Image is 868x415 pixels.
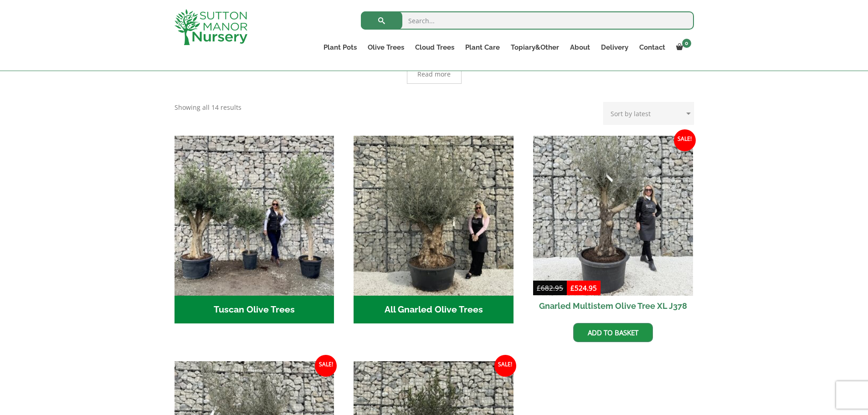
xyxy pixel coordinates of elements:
[354,296,514,324] h2: All Gnarled Olive Trees
[533,136,693,316] a: Sale! Gnarled Multistem Olive Tree XL J378
[362,41,410,54] a: Olive Trees
[603,102,694,125] select: Shop order
[533,136,693,296] img: Gnarled Multistem Olive Tree XL J378
[674,129,696,151] span: Sale!
[596,41,634,54] a: Delivery
[354,136,514,296] img: All Gnarled Olive Trees
[175,296,334,324] h2: Tuscan Olive Trees
[533,296,693,316] h2: Gnarled Multistem Olive Tree XL J378
[570,283,575,292] span: £
[175,136,334,296] img: Tuscan Olive Trees
[460,41,505,54] a: Plant Care
[505,41,565,54] a: Topiary&Other
[175,9,247,45] img: logo
[537,283,541,292] span: £
[175,102,241,113] p: Showing all 14 results
[494,355,516,377] span: Sale!
[671,41,694,54] a: 0
[354,136,514,323] a: Visit product category All Gnarled Olive Trees
[318,41,362,54] a: Plant Pots
[410,41,460,54] a: Cloud Trees
[570,283,597,292] bdi: 524.95
[175,136,334,323] a: Visit product category Tuscan Olive Trees
[361,11,694,30] input: Search...
[417,71,451,77] span: Read more
[537,283,563,292] bdi: 682.95
[682,39,691,48] span: 0
[634,41,671,54] a: Contact
[565,41,596,54] a: About
[315,355,337,377] span: Sale!
[573,323,653,342] a: Add to basket: “Gnarled Multistem Olive Tree XL J378”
